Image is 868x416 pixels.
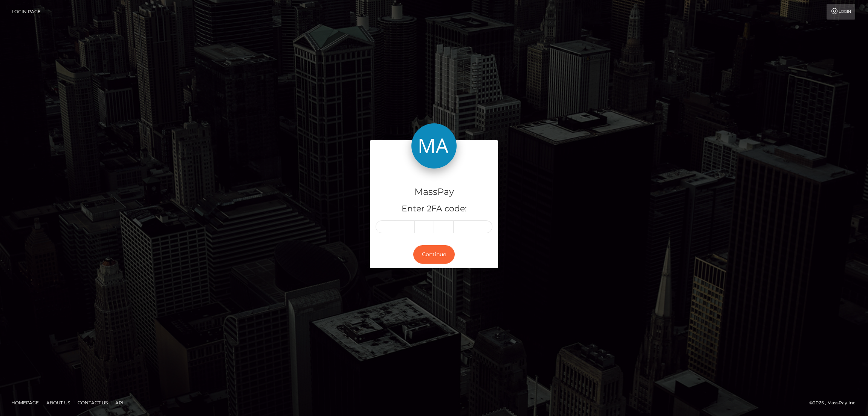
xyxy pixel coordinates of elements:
img: MassPay [411,123,457,169]
a: Login Page [12,4,41,20]
a: Login [827,4,855,20]
a: API [112,397,127,408]
a: Homepage [8,397,42,408]
a: Contact Us [75,397,111,408]
a: About Us [43,397,73,408]
h5: Enter 2FA code: [376,203,492,215]
button: Continue [413,245,455,264]
h4: MassPay [376,185,492,199]
div: © 2025 , MassPay Inc. [809,399,862,407]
